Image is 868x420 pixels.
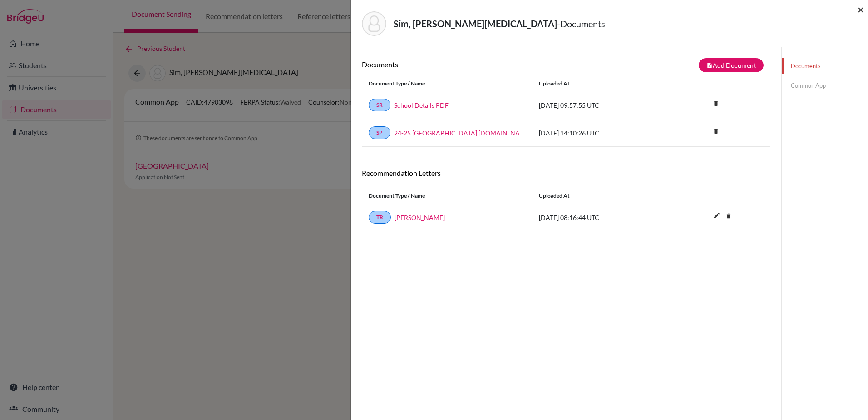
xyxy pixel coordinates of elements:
[709,98,723,110] a: delete
[709,126,723,138] a: delete
[858,4,864,15] button: Close
[557,18,605,29] span: - Documents
[362,80,532,88] div: Document Type / Name
[722,209,735,223] i: delete
[362,192,532,200] div: Document Type / Name
[532,128,668,138] div: [DATE] 14:10:26 UTC
[782,58,868,74] a: Documents
[858,3,864,16] span: ×
[722,210,735,223] a: delete
[394,100,449,110] a: School Details PDF
[539,214,599,221] span: [DATE] 08:16:44 UTC
[394,18,557,29] strong: Sim, [PERSON_NAME][MEDICAL_DATA]
[369,211,391,224] a: TR
[532,100,668,110] div: [DATE] 09:57:55 UTC
[532,80,668,88] div: Uploaded at
[709,210,725,223] button: edit
[394,128,525,138] a: 24-25 [GEOGRAPHIC_DATA] [DOMAIN_NAME]_wide
[532,192,668,200] div: Uploaded at
[709,97,723,110] i: delete
[782,78,868,94] a: Common App
[369,126,390,139] a: SP
[706,62,713,69] i: note_add
[362,60,566,69] h6: Documents
[709,125,723,138] i: delete
[395,213,445,222] a: [PERSON_NAME]
[699,58,764,72] button: note_addAdd Document
[369,99,390,111] a: SR
[710,208,724,223] i: edit
[362,169,770,177] h6: Recommendation Letters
